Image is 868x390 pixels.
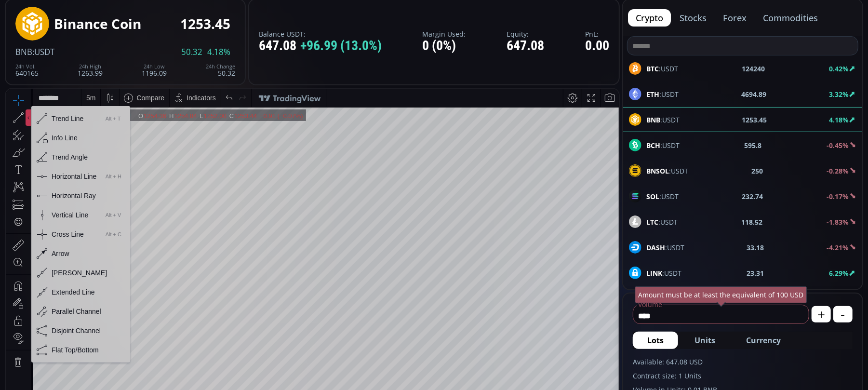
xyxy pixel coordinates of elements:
span: :USDT [646,140,680,150]
div: Info Line [46,45,72,53]
div: 24h Low [142,64,167,69]
b: DASH [646,243,665,252]
div: 647.08 [507,39,544,54]
div: Arrow [46,161,64,169]
div: H [163,24,168,31]
b: 595.8 [745,140,762,150]
div: −0.91 (−0.07%) [254,24,297,31]
div: Indicators [181,5,210,13]
b: 0.42% [829,64,849,73]
div: 1254.84 [169,24,191,31]
div: 1253.44 [228,24,251,31]
b: -4.21% [827,243,849,252]
span: :USDT [646,166,688,176]
b: BCH [646,141,660,150]
b: 6.29% [829,269,849,278]
div: Trend Line [46,26,78,34]
b: 232.74 [742,191,763,202]
label: Balance USDT: [259,30,382,38]
label: Available: 647.08 USD [633,357,853,367]
span: +96.99 (13.0%) [300,39,382,54]
label: PnL: [585,30,609,38]
div:  [9,129,16,138]
b: 124240 [742,64,765,74]
div: Flat Top/Bottom [46,257,93,265]
button: stocks [672,9,714,27]
button: forex [715,9,754,27]
div: 24h High [78,64,103,69]
div: Extended Line [46,200,89,207]
div: L [194,24,198,31]
div: 0 (0%) [423,39,466,54]
span: Units [694,335,715,346]
span: :USDT [646,191,679,202]
div: Vertical Line [46,122,82,130]
div: 1253.45 [180,16,230,31]
div: Horizontal Line [46,84,91,92]
div: Trend Angle [46,65,82,72]
span: :USDT [646,217,678,227]
b: ETH [646,90,659,99]
label: Margin Used: [423,30,466,38]
button: Units [680,332,730,349]
b: -0.28% [827,166,849,175]
b: -0.45% [827,141,849,150]
div: 5 m [80,5,90,13]
div: 1252.00 [198,24,221,31]
div: 647.08 [259,39,382,54]
label: Equity: [507,30,544,38]
span: Currency [746,335,781,346]
div: C [224,24,228,31]
b: SOL [646,192,659,201]
div: [PERSON_NAME] [46,180,101,188]
b: BTC [646,64,659,73]
b: 33.18 [747,242,764,253]
div: O [133,24,138,31]
div: 1254.36 [138,24,160,31]
label: Contract size: 1 Units [633,371,853,381]
b: -0.17% [827,192,849,201]
span: BNB [15,46,32,57]
div: Horizontal Ray [46,103,90,111]
span: :USDT [646,64,678,74]
button: commodities [755,9,826,27]
span: 4.18% [207,48,230,56]
div: Alt + V [100,123,113,129]
div: Compare [131,5,159,13]
button: - [833,306,853,323]
b: 118.52 [742,217,763,227]
div: Amount must be at least the equivalent of 100 USD [635,286,807,303]
button: Currency [732,332,795,349]
button: crypto [628,9,671,27]
div: 1263.99 [78,64,103,77]
div: 0.00 [585,39,609,54]
b: LTC [646,217,658,227]
div: Cross Line [46,142,78,149]
div: 24h Change [206,64,235,69]
div: 1196.09 [142,64,167,77]
div: 24h Vol. [15,64,39,69]
b: BNSOL [646,166,669,175]
b: 4694.89 [741,89,766,99]
span: :USDT [646,242,684,253]
span: :USDT [646,268,681,278]
div: Alt + T [100,27,113,33]
b: LINK [646,269,662,278]
span: :USDT [646,89,679,99]
div: Disjoint Channel [46,238,95,246]
b: 250 [752,166,763,176]
div: Alt + H [100,85,113,91]
div: 50.32 [206,64,235,77]
div: 640165 [15,64,39,77]
span: Lots [647,335,664,346]
b: -1.83% [827,217,849,227]
b: 23.31 [747,268,764,278]
div: Alt + C [100,143,113,148]
div: Parallel Channel [46,219,95,227]
b: 3.32% [829,90,849,99]
div: Binance Coin [54,16,141,31]
button: Lots [633,332,678,349]
span: :USDT [32,46,54,57]
span: 50.32 [181,48,202,56]
button: + [812,306,831,323]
